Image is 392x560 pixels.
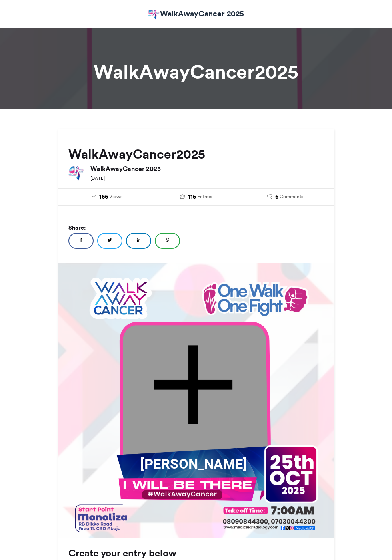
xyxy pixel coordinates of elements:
[188,193,196,201] span: 115
[280,193,303,200] span: Comments
[148,10,160,20] img: Adeleye Akapo
[90,165,324,172] h6: WalkAwayCancer 2025
[68,548,324,558] h3: Create your entry below
[99,193,108,201] span: 166
[68,147,324,161] h2: WalkAwayCancer2025
[197,193,212,200] span: Entries
[68,193,146,201] a: 166 Views
[90,175,105,181] small: [DATE]
[246,193,324,201] a: 6 Comments
[148,8,244,20] a: WalkAwayCancer 2025
[275,193,278,201] span: 6
[68,165,84,181] img: WalkAwayCancer 2025
[58,62,334,81] h1: WalkAwayCancer2025
[158,193,235,201] a: 115 Entries
[57,262,334,539] img: 1758013695.061-b5103e170cc46faec2d9ddba2d893fc8203b6020.png
[68,222,324,233] h5: Share:
[119,455,268,493] div: [PERSON_NAME][DEMOGRAPHIC_DATA]
[109,193,122,200] span: Views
